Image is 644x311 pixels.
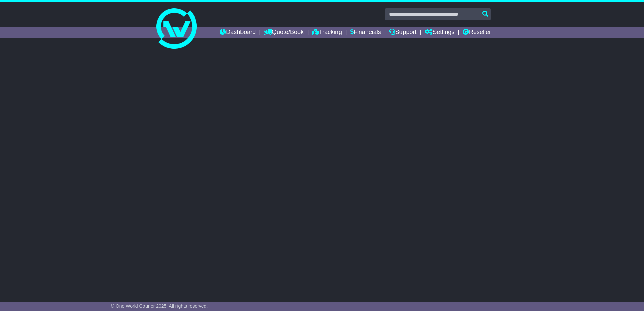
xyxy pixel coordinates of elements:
[425,27,454,38] a: Settings
[350,27,381,38] a: Financials
[264,27,304,38] a: Quote/Book
[220,27,256,38] a: Dashboard
[463,27,491,38] a: Reseller
[111,303,208,309] span: © One World Courier 2025. All rights reserved.
[389,27,416,38] a: Support
[312,27,342,38] a: Tracking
